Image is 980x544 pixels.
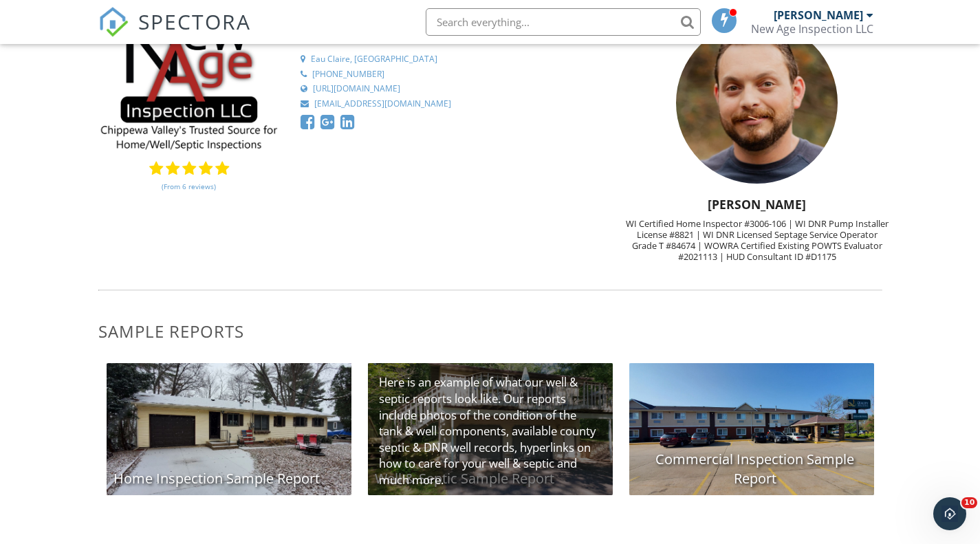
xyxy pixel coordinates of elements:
img: Logo_With_Slogan.jpg [98,21,280,155]
div: WI Certified Home Inspector #3006-106 | WI DNR Pump Installer License #8821 | WI DNR Licensed Sep... [624,218,891,262]
input: Search everything... [426,8,701,36]
h5: [PERSON_NAME] [624,197,891,211]
a: Home Inspection Sample Report [98,363,360,495]
img: me.jpg [676,22,838,184]
a: SPECTORA [98,19,251,47]
div: [EMAIL_ADDRESS][DOMAIN_NAME] [314,98,451,110]
img: The Best Home Inspection Software - Spectora [98,7,129,37]
iframe: Intercom live chat [933,497,966,530]
div: [PHONE_NUMBER] [312,69,384,80]
div: Eau Claire, [GEOGRAPHIC_DATA] [311,54,437,65]
div: [URL][DOMAIN_NAME] [313,83,400,95]
a: [EMAIL_ADDRESS][DOMAIN_NAME] [301,98,616,110]
div: New Age Inspection LLC [751,22,873,36]
a: [URL][DOMAIN_NAME] [301,83,616,95]
div: [PERSON_NAME] [774,8,863,22]
a: Commercial Inspection Sample Report [621,363,882,495]
h3: Sample Reports [98,322,882,340]
a: (From 6 reviews) [162,175,216,198]
span: SPECTORA [138,7,251,36]
a: Well & Septic Sample Report [360,363,621,495]
a: [PHONE_NUMBER] [301,69,616,80]
span: 10 [961,497,977,508]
